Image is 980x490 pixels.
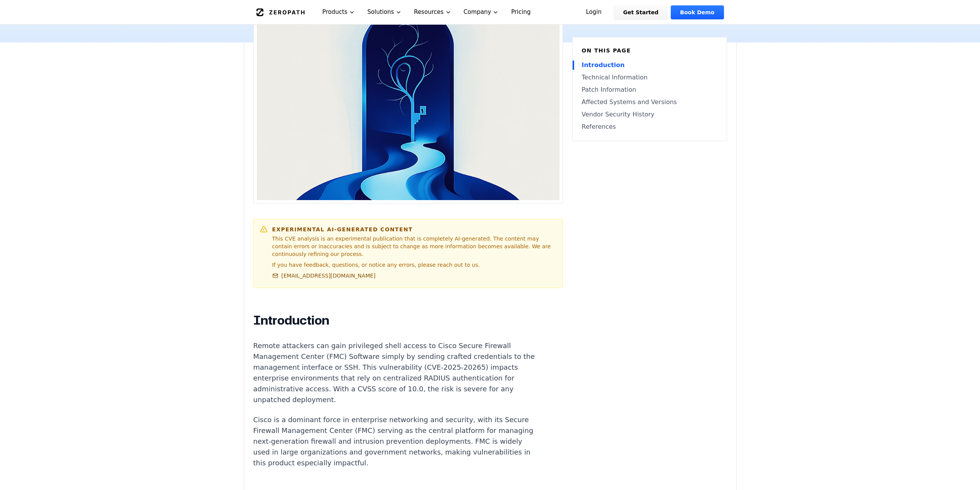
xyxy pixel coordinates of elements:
p: Cisco is a dominant force in enterprise networking and security, with its Secure Firewall Managem... [253,414,540,468]
p: This CVE analysis is an experimental publication that is completely AI-generated. The content may... [272,235,556,258]
a: Patch Information [582,85,717,94]
a: Get Started [614,5,668,19]
a: References [582,122,717,131]
p: Remote attackers can gain privileged shell access to Cisco Secure Firewall Management Center (FMC... [253,340,540,405]
a: Affected Systems and Versions [582,98,717,107]
h2: Introduction [253,313,540,328]
h6: Experimental AI-Generated Content [272,226,556,233]
p: If you have feedback, questions, or notice any errors, please reach out to us. [272,261,556,269]
a: Book Demo [671,5,724,19]
a: Introduction [582,61,717,70]
a: [EMAIL_ADDRESS][DOMAIN_NAME] [272,272,376,280]
a: Login [577,5,611,19]
a: Technical Information [582,73,717,82]
a: Vendor Security History [582,110,717,119]
img: Cisco Secure FMC CVE-2025-20265 Command Injection: Brief Summary and Patch Guidance [257,15,560,200]
h6: On this page [582,47,717,54]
